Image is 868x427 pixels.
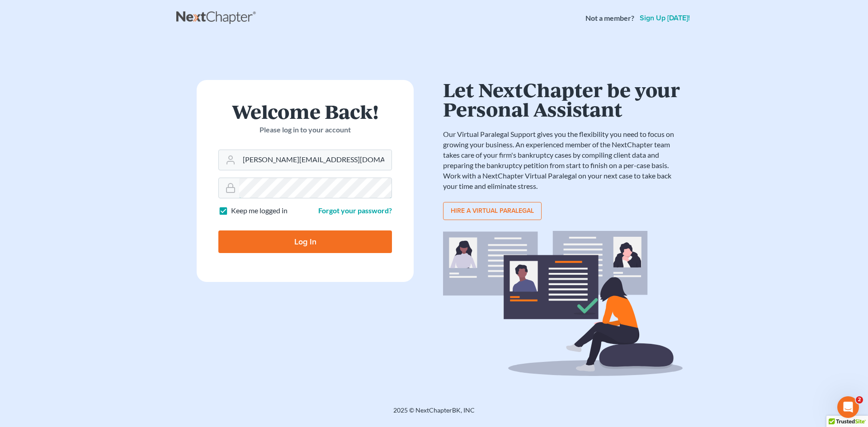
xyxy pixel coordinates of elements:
input: Email Address [239,150,392,170]
div: 2025 © NextChapterBK, INC [176,406,692,422]
strong: Not a member? [585,13,634,23]
h1: Welcome Back! [218,102,392,121]
p: Please log in to your account [218,125,392,135]
a: Hire a virtual paralegal [443,202,542,220]
iframe: Intercom live chat [837,396,859,418]
a: Forgot your password? [318,206,392,215]
img: virtual_paralegal_bg-b12c8cf30858a2b2c02ea913d52db5c468ecc422855d04272ea22d19010d70dc.svg [443,231,683,376]
label: Keep me logged in [231,206,288,216]
span: 2 [856,396,863,404]
input: Log In [218,230,392,253]
a: Sign up [DATE]! [638,14,692,22]
h1: Let NextChapter be your Personal Assistant [443,80,683,118]
p: Our Virtual Paralegal Support gives you the flexibility you need to focus on growing your busines... [443,129,683,191]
